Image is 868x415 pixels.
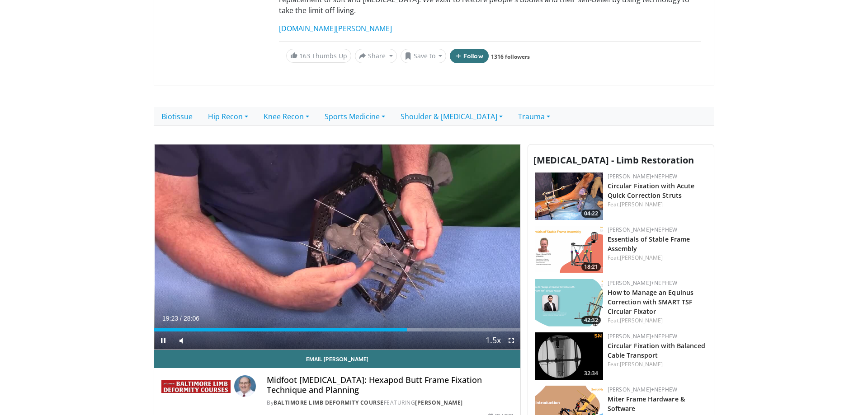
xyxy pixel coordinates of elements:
img: Avatar [234,375,256,397]
a: [PERSON_NAME]+Nephew [608,279,677,287]
a: 163 Thumbs Up [286,49,351,63]
button: Share [355,49,397,63]
a: [PERSON_NAME]+Nephew [608,226,677,233]
a: [PERSON_NAME]+Nephew [608,332,677,340]
a: Sports Medicine [317,107,393,126]
a: How to Manage an Equinus Correction with SMART TSF Circular Fixator [608,288,693,316]
span: 18:21 [581,263,601,271]
span: 42:32 [581,316,601,324]
a: Knee Recon [256,107,317,126]
a: [PERSON_NAME]+Nephew [608,173,677,180]
button: Follow [450,49,489,63]
video-js: Video Player [154,145,520,350]
img: b9720efd-5fe3-4202-89fb-259f1225a9a5.png.150x105_q85_crop-smart_upscale.png [535,332,603,380]
a: 04:22 [535,173,603,220]
a: [PERSON_NAME] [620,317,663,324]
a: Biotissue [154,107,200,126]
div: Feat. [608,201,707,209]
a: Circular Fixation with Balanced Cable Transport [608,341,705,359]
a: [DOMAIN_NAME][PERSON_NAME] [279,23,392,33]
img: 24cf651d-b6db-4f15-a1b3-8dd5763cf0e8.png.150x105_q85_crop-smart_upscale.png [535,226,603,273]
button: Save to [401,49,447,63]
a: Shoulder & [MEDICAL_DATA] [393,107,510,126]
a: [PERSON_NAME] [620,201,663,208]
a: 32:34 [535,332,603,380]
a: Miter Frame Hardware & Software [608,395,685,413]
a: 18:21 [535,226,603,273]
span: 28:06 [184,315,199,322]
a: 1316 followers [491,53,530,61]
a: Baltimore Limb Deformity Course [274,399,384,406]
span: 32:34 [581,369,601,378]
a: [PERSON_NAME]+Nephew [608,386,677,393]
img: d563fa16-1da3-40d4-96ac-4bb77f0c8460.png.150x105_q85_crop-smart_upscale.png [535,279,603,326]
a: Hip Recon [200,107,256,126]
div: Feat. [608,254,707,262]
button: Playback Rate [484,331,502,350]
h4: Midfoot [MEDICAL_DATA]: Hexapod Butt Frame Fixation Technique and Planning [267,375,513,395]
div: By FEATURING [267,399,513,407]
a: [PERSON_NAME] [415,399,463,406]
div: Feat. [608,360,707,368]
span: 04:22 [581,210,601,218]
a: [PERSON_NAME] [620,360,663,368]
a: 42:32 [535,279,603,326]
div: Progress Bar [154,328,520,331]
a: Essentials of Stable Frame Assembly [608,235,690,253]
span: 163 [299,51,310,60]
a: Circular Fixation with Acute Quick Correction Struts [608,182,695,200]
img: Baltimore Limb Deformity Course [161,375,231,397]
button: Mute [172,331,190,350]
a: Email [PERSON_NAME] [154,350,520,368]
img: a7f5708d-8341-4284-949e-8ba7bbfa28e4.png.150x105_q85_crop-smart_upscale.png [535,173,603,220]
button: Fullscreen [502,331,520,350]
span: [MEDICAL_DATA] - Limb Restoration [533,154,694,166]
a: Trauma [510,107,558,126]
span: 19:23 [162,315,178,322]
a: [PERSON_NAME] [620,254,663,261]
span: / [180,315,182,322]
button: Pause [154,331,172,350]
div: Feat. [608,317,707,325]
